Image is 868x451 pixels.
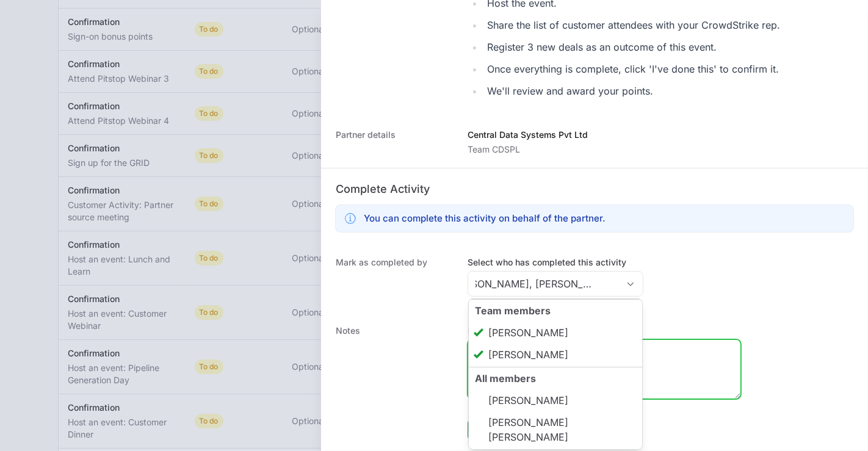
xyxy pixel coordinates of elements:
button: Mark as completed [468,419,561,441]
label: Select who has completed this activity [468,256,643,269]
li: We'll review and award your points. [483,82,780,99]
label: Enter a note to be shown to partner [468,325,741,337]
div: Close [618,272,643,296]
li: Team members [469,299,642,367]
li: Share the list of customer attendees with your CrowdStrike rep. [483,16,780,34]
p: Central Data Systems Pvt Ltd [468,129,588,141]
li: All members [469,367,642,450]
dt: Mark as completed by [336,256,453,300]
li: Register 3 new deals as an outcome of this event. [483,38,780,56]
p: Team CDSPL [468,143,588,156]
li: Once everything is complete, click 'I've done this' to confirm it. [483,60,780,78]
dt: Partner details [336,129,453,156]
h3: You can complete this activity on behalf of the partner. [364,211,606,226]
dt: Notes [336,325,453,441]
h2: Complete Activity [336,181,853,198]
